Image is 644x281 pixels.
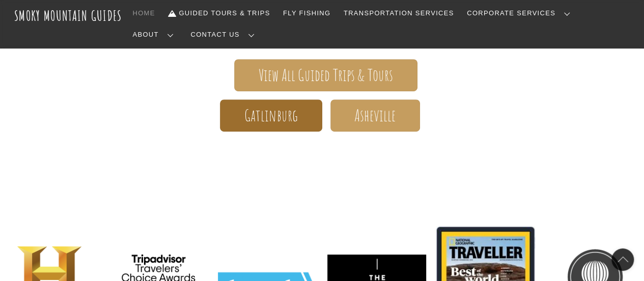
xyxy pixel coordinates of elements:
h1: Your adventure starts here. [27,148,618,172]
a: Transportation Services [340,3,458,24]
a: Guided Tours & Trips [164,3,274,24]
a: Smoky Mountain Guides [14,7,122,24]
span: View All Guided Trips & Tours [259,70,394,81]
a: Contact Us [187,24,263,45]
a: View All Guided Trips & Tours [234,59,417,91]
a: Gatlinburg [220,99,322,132]
span: Gatlinburg [244,110,298,121]
a: About [129,24,182,45]
a: Asheville [330,99,420,132]
a: Corporate Services [463,3,578,24]
a: Fly Fishing [279,3,334,24]
span: Asheville [354,110,396,121]
a: Home [129,3,159,24]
